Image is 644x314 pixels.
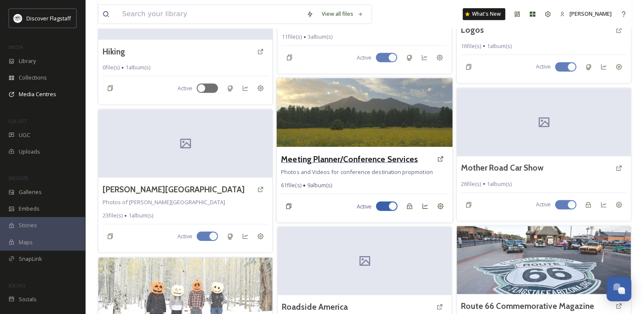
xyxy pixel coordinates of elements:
span: WIDGETS [9,175,28,181]
span: SOCIALS [9,282,26,288]
span: 11 file(s) [282,33,302,41]
span: Active [177,84,192,92]
span: 0 file(s) [103,63,120,71]
a: Mother Road Car Show [461,162,544,174]
span: 1 album(s) [126,63,150,71]
span: Uploads [19,148,40,156]
span: Maps [19,238,33,246]
span: 3 album(s) [308,33,332,41]
span: Library [19,57,36,65]
span: Active [177,232,192,240]
img: f0abac01-75b5-40c8-bb15-f56499e86b34.jpg [277,78,452,147]
span: 61 file(s) [281,181,301,189]
span: SnapLink [19,255,42,263]
span: MEDIA [9,44,23,50]
a: Meeting Planner/Conference Services [281,153,418,165]
span: 1 album(s) [487,180,512,188]
span: Active [536,63,551,71]
a: Logos [461,24,484,36]
span: COLLECT [9,118,27,124]
span: 1 album(s) [487,42,512,50]
a: [PERSON_NAME][GEOGRAPHIC_DATA] [103,183,245,196]
a: View all files [318,6,367,22]
span: Media Centres [19,90,56,98]
span: Embeds [19,205,40,213]
a: What's New [463,8,505,20]
input: Search your library [118,5,302,23]
span: [PERSON_NAME] [570,10,612,17]
span: Active [357,202,372,210]
span: Stories [19,221,37,229]
span: Photos of [PERSON_NAME][GEOGRAPHIC_DATA] [103,198,225,206]
span: Collections [19,74,47,82]
span: Socials [19,295,37,303]
a: Hiking [103,46,125,58]
span: 26 file(s) [461,180,481,188]
a: Route 66 Commemorative Magazine [461,300,594,312]
button: Open Chat [607,277,631,301]
img: Untitled%20design%20(1).png [14,14,22,23]
span: Galleries [19,188,42,196]
span: Active [357,54,372,62]
span: 9 album(s) [307,181,332,189]
span: Discover Flagstaff [26,14,71,22]
span: 1 album(s) [129,211,153,220]
a: Roadside America [282,301,348,313]
span: UGC [19,131,30,139]
span: Active [536,200,551,208]
span: 16 file(s) [461,42,481,50]
span: 23 file(s) [103,211,123,220]
span: Photos and Videos for conference destination propmotion [281,168,433,176]
img: DSC_0287.jpg [457,226,631,294]
a: [PERSON_NAME] [555,6,616,22]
